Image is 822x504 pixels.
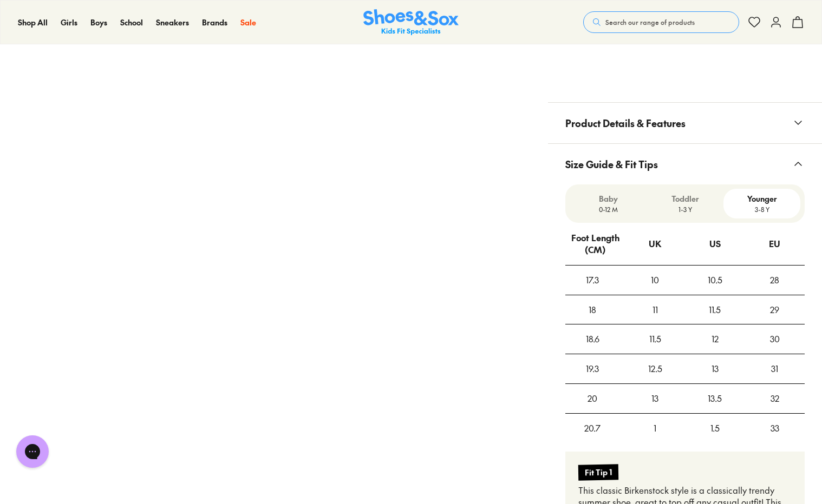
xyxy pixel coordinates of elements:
div: 20 [565,384,620,413]
div: 29 [745,295,805,324]
div: 32 [745,384,805,413]
div: 10 [625,266,686,295]
iframe: Find in Store [565,52,805,89]
div: 33 [745,414,805,443]
div: 18 [565,295,620,324]
button: Product Details & Features [548,103,822,143]
span: School [120,17,143,28]
p: 1-3 Y [651,204,719,214]
a: Boys [90,17,107,28]
div: 30 [745,324,805,354]
button: Size Guide & Fit Tips [548,144,822,184]
div: US [709,229,721,258]
div: 18.6 [565,324,620,354]
span: Girls [61,17,77,28]
div: 12.5 [625,354,686,383]
div: 10.5 [685,266,745,295]
a: Shoes & Sox [363,9,459,36]
a: School [120,17,143,28]
a: Brands [202,17,227,28]
div: 11.5 [625,324,686,354]
p: Baby [574,193,642,204]
div: 11.5 [685,295,745,324]
button: Search our range of products [583,11,739,33]
a: Shop All [18,17,48,28]
div: 19.3 [565,354,620,383]
div: 13 [625,384,686,413]
span: Search our range of products [605,17,695,27]
div: UK [649,229,661,258]
div: 11 [625,295,686,324]
a: Sneakers [156,17,189,28]
div: 28 [745,266,805,295]
iframe: Gorgias live chat messenger [11,432,54,472]
a: Sale [240,17,256,28]
div: 20.7 [565,414,620,443]
span: Brands [202,17,227,28]
img: SNS_Logo_Responsive.svg [363,9,459,36]
div: Foot Length (CM) [566,223,625,264]
div: 13.5 [685,384,745,413]
span: Sneakers [156,17,189,28]
span: Boys [90,17,107,28]
p: 0-12 M [574,204,642,214]
div: Fit Tip 1 [578,464,618,480]
span: Sale [240,17,256,28]
p: Younger [728,193,796,204]
p: Toddler [651,193,719,204]
span: Size Guide & Fit Tips [565,148,658,180]
div: 17.3 [565,266,620,295]
a: Girls [61,17,77,28]
div: 13 [685,354,745,383]
p: 3-8 Y [728,204,796,214]
div: EU [769,229,780,258]
div: 12 [685,324,745,354]
div: 31 [745,354,805,383]
div: 1 [625,414,686,443]
div: 1.5 [685,414,745,443]
span: Product Details & Features [565,107,686,139]
span: Shop All [18,17,48,28]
